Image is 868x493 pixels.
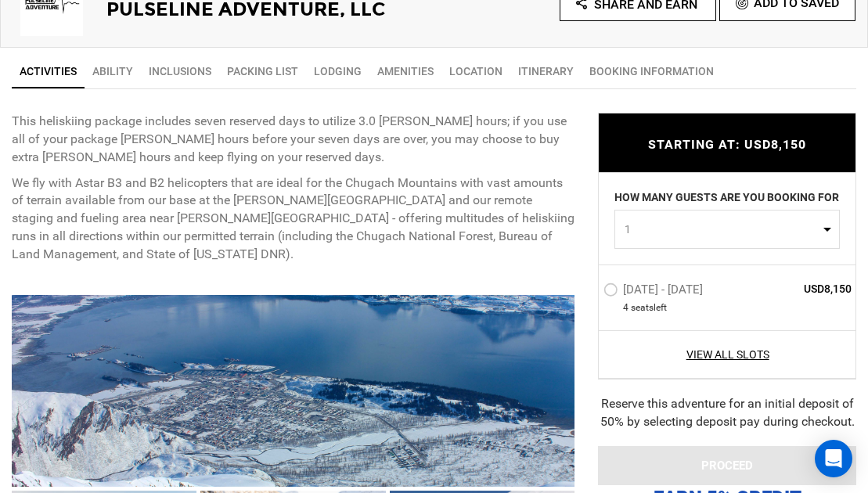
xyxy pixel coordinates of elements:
[12,175,574,264] p: We fly with Astar B3 and B2 helicopters that are ideal for the Chugach Mountains with vast amount...
[603,282,707,300] label: [DATE] - [DATE]
[598,394,856,430] div: Reserve this adventure for an initial deposit of 50% by selecting deposit pay during checkout.
[625,221,819,236] span: 1
[85,56,141,87] a: Ability
[631,300,667,314] span: seat left
[648,137,806,152] span: STARTING AT: USD8,150
[603,346,852,362] a: View All Slots
[582,56,722,87] a: BOOKING INFORMATION
[510,56,582,87] a: Itinerary
[12,113,574,167] p: This heliskiing package includes seven reserved days to utilize 3.0 [PERSON_NAME] hours; if you u...
[623,300,628,314] span: 4
[441,56,510,87] a: Location
[614,189,839,209] label: HOW MANY GUESTS ARE YOU BOOKING FOR
[649,300,654,314] span: s
[306,56,369,87] a: Lodging
[748,280,852,296] span: USD8,150
[141,56,219,87] a: Inclusions
[598,446,856,485] button: PROCEED
[219,56,306,87] a: Packing List
[614,209,840,248] button: 1
[12,56,85,88] a: Activities
[815,440,852,477] div: Open Intercom Messenger
[369,56,441,87] a: Amenities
